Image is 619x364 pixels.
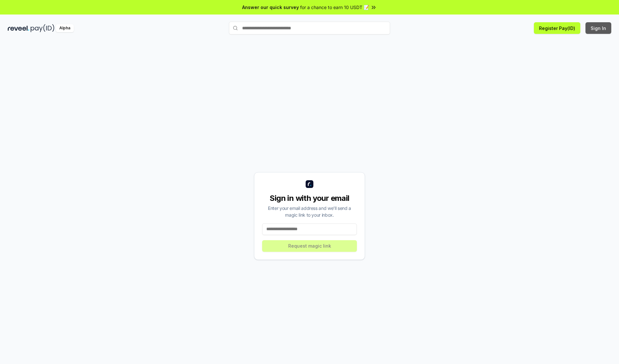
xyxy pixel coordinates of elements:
[534,22,580,34] button: Register Pay(ID)
[242,4,299,11] span: Answer our quick survey
[262,193,357,203] div: Sign in with your email
[306,180,313,188] img: logo_small
[8,24,29,32] img: reveel_dark
[56,24,74,32] div: Alpha
[300,4,369,11] span: for a chance to earn 10 USDT 📝
[31,24,54,32] img: pay_id
[262,205,357,218] div: Enter your email address and we’ll send a magic link to your inbox.
[585,22,611,34] button: Sign In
